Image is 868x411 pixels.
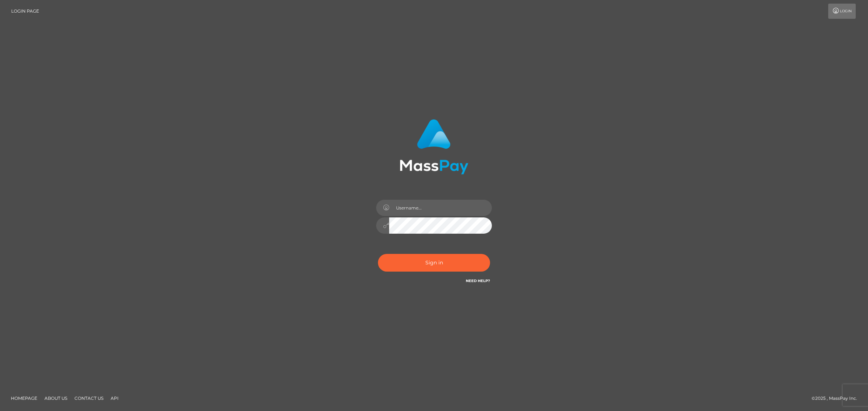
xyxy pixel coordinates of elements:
input: Username... [389,200,492,216]
a: Need Help? [466,278,490,283]
a: Contact Us [72,393,106,404]
button: Sign in [378,254,490,272]
div: © 2025 , MassPay Inc. [812,394,863,402]
a: API [108,393,122,404]
a: Login [828,4,856,19]
a: Login Page [11,4,39,19]
a: About Us [42,393,70,404]
a: Homepage [8,393,40,404]
img: MassPay Login [400,119,468,174]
